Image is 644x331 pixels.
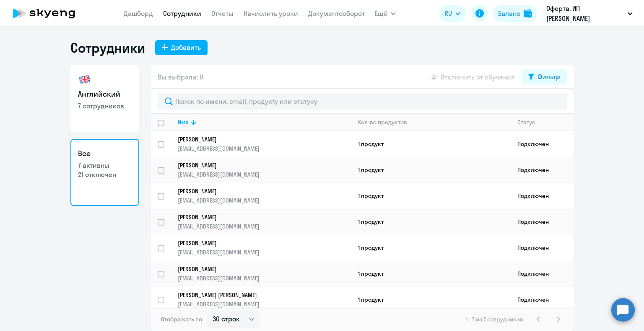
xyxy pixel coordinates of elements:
[78,170,132,179] p: 21 отключен
[351,131,511,157] td: 1 продукт
[70,139,139,206] a: Все7 активны21 отключен
[161,316,203,323] span: Отображать по:
[178,239,340,247] p: [PERSON_NAME]
[351,183,511,209] td: 1 продукт
[178,171,351,178] p: [EMAIL_ADDRESS][DOMAIN_NAME]
[155,40,208,55] button: Добавить
[511,131,574,157] td: Подключен
[308,9,365,18] a: Документооборот
[158,93,567,110] input: Поиск по имени, email, продукту или статусу
[178,145,351,152] p: [EMAIL_ADDRESS][DOMAIN_NAME]
[178,275,351,282] p: [EMAIL_ADDRESS][DOMAIN_NAME]
[466,316,523,323] span: 1 - 7 из 7 сотрудников
[493,5,537,22] button: Балансbalance
[375,5,396,22] button: Ещё
[444,8,452,18] span: RU
[178,265,351,282] a: [PERSON_NAME][EMAIL_ADDRESS][DOMAIN_NAME]
[171,42,201,52] div: Добавить
[78,101,132,110] p: 7 сотрудников
[178,136,351,152] a: [PERSON_NAME][EMAIL_ADDRESS][DOMAIN_NAME]
[358,118,510,126] div: Кол-во продуктов
[511,235,574,261] td: Подключен
[524,9,532,18] img: balance
[351,235,511,261] td: 1 продукт
[517,118,535,126] div: Статус
[163,9,201,18] a: Сотрудники
[375,8,387,18] span: Ещё
[244,9,298,18] a: Начислить уроки
[498,8,520,18] div: Баланс
[178,239,351,256] a: [PERSON_NAME][EMAIL_ADDRESS][DOMAIN_NAME]
[178,265,340,273] p: [PERSON_NAME]
[511,261,574,287] td: Подключен
[511,287,574,313] td: Подключен
[70,39,145,56] h1: Сотрудники
[178,187,351,204] a: [PERSON_NAME][EMAIL_ADDRESS][DOMAIN_NAME]
[178,136,340,143] p: [PERSON_NAME]
[178,162,351,178] a: [PERSON_NAME][EMAIL_ADDRESS][DOMAIN_NAME]
[178,118,351,126] div: Имя
[546,3,624,23] p: Оферта, ИП [PERSON_NAME]
[70,65,139,132] a: Английский7 сотрудников
[178,197,351,204] p: [EMAIL_ADDRESS][DOMAIN_NAME]
[517,118,573,126] div: Статус
[511,209,574,235] td: Подключен
[542,3,637,23] button: Оферта, ИП [PERSON_NAME]
[178,118,189,126] div: Имя
[178,213,340,221] p: [PERSON_NAME]
[178,213,351,230] a: [PERSON_NAME][EMAIL_ADDRESS][DOMAIN_NAME]
[78,89,132,100] h3: Английский
[511,183,574,209] td: Подключен
[178,300,351,308] p: [EMAIL_ADDRESS][DOMAIN_NAME]
[178,162,340,169] p: [PERSON_NAME]
[178,223,351,230] p: [EMAIL_ADDRESS][DOMAIN_NAME]
[158,72,203,82] span: Вы выбрали: 0
[78,148,132,159] h3: Все
[358,118,407,126] div: Кол-во продуктов
[78,73,91,86] img: english
[511,157,574,183] td: Подключен
[178,291,351,308] a: [PERSON_NAME] [PERSON_NAME][EMAIL_ADDRESS][DOMAIN_NAME]
[351,209,511,235] td: 1 продукт
[351,287,511,313] td: 1 продукт
[78,161,132,170] p: 7 активны
[178,249,351,256] p: [EMAIL_ADDRESS][DOMAIN_NAME]
[178,291,340,299] p: [PERSON_NAME] [PERSON_NAME]
[351,261,511,287] td: 1 продукт
[351,157,511,183] td: 1 продукт
[439,5,466,22] button: RU
[124,9,153,18] a: Дашборд
[538,72,560,82] div: Фильтр
[178,187,340,195] p: [PERSON_NAME]
[522,69,567,85] button: Фильтр
[211,9,234,18] a: Отчеты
